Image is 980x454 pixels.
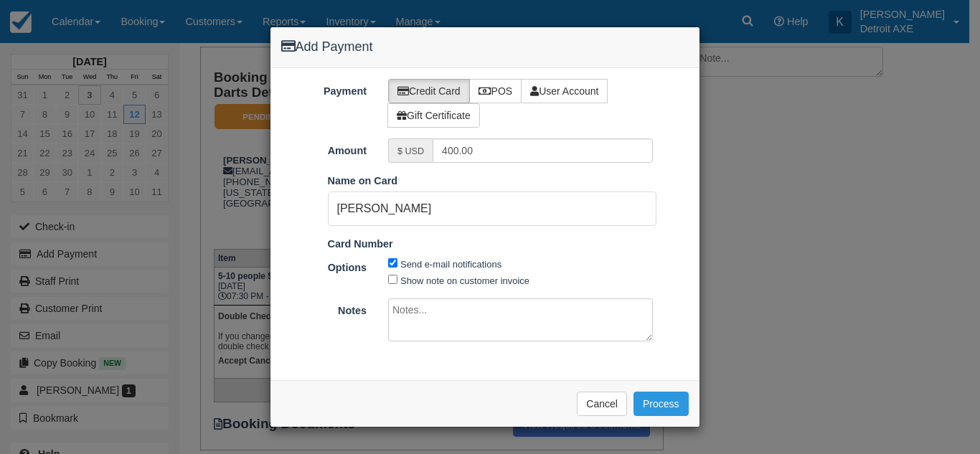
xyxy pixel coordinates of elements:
[433,138,653,163] input: Valid amount required.
[577,392,627,416] button: Cancel
[270,79,378,99] label: Payment
[387,103,480,128] label: Gift Certificate
[281,38,689,57] h4: Add Payment
[400,259,501,270] label: Send e-mail notifications
[270,138,378,159] label: Amount
[328,237,393,252] label: Card Number
[397,146,424,156] small: $ USD
[388,79,470,103] label: Credit Card
[633,392,689,416] button: Process
[270,255,378,275] label: Options
[328,174,398,189] label: Name on Card
[469,79,522,103] label: POS
[521,79,608,103] label: User Account
[400,275,529,286] label: Show note on customer invoice
[270,298,378,318] label: Notes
